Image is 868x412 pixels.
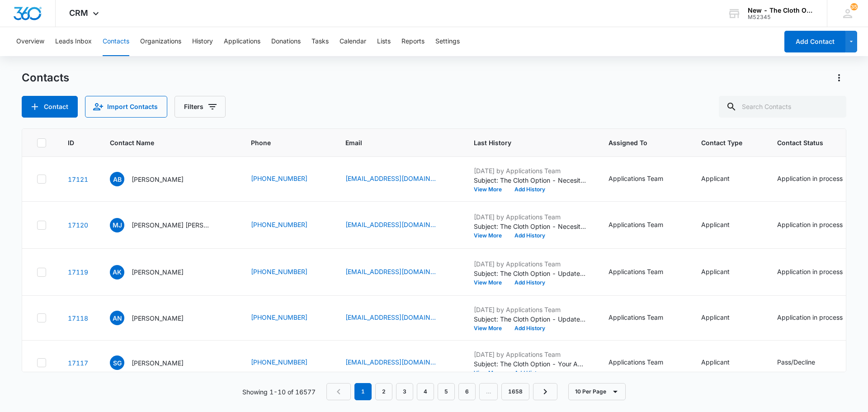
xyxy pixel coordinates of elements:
button: Add History [508,187,552,192]
div: Contact Name - Angela Kalin - Select to Edit Field [110,265,200,279]
span: Contact Status [777,138,846,147]
a: Page 3 [396,383,413,400]
span: Last History [474,138,574,147]
a: Page 5 [438,383,455,400]
a: [PHONE_NUMBER] [251,220,307,229]
p: Subject: The Cloth Option - Update on Your Application Dear [PERSON_NAME], Thank you for your app... [474,314,587,324]
div: Phone - 9292998913 - Select to Edit Field [251,267,324,278]
nav: Pagination [326,383,557,400]
div: Applicant [701,267,730,276]
div: Applications Team [609,357,663,367]
span: Email [345,138,439,147]
div: Contact Type - Applicant - Select to Edit Field [701,267,746,278]
div: Contact Name - Sherae Graves - Select to Edit Field [110,355,200,370]
div: Email - andirabarros25@gmail.com - Select to Edit Field [345,174,452,185]
div: account id [748,14,814,20]
div: Applications Team [609,267,663,276]
div: Contact Status - Application in process - Select to Edit Field [777,313,859,323]
div: Contact Status - Application in process - Select to Edit Field [777,174,859,185]
button: Add History [508,326,552,331]
p: Subject: The Cloth Option - Necesitamos documentos adicionales para su solicitud Estimado/a [PERS... [474,175,587,185]
button: Donations [271,27,301,56]
div: Application in process [777,174,843,183]
a: Navigate to contact details page for Ashley Neely [68,314,88,322]
button: Applications [224,27,260,56]
span: AN [110,311,124,325]
button: Contacts [103,27,129,56]
h1: Contacts [22,71,69,85]
div: Contact Type - Applicant - Select to Edit Field [701,220,746,231]
div: Contact Name - Ashley Neely - Select to Edit Field [110,311,200,325]
button: Actions [832,71,846,85]
div: account name [748,7,814,14]
p: [DATE] by Applications Team [474,212,587,222]
div: Contact Status - Application in process - Select to Edit Field [777,220,859,231]
div: Application in process [777,313,843,322]
button: Lists [377,27,391,56]
button: View More [474,233,508,238]
a: [PHONE_NUMBER] [251,313,307,322]
button: View More [474,326,508,331]
button: Add History [508,280,552,285]
button: History [192,27,213,56]
div: Applicant [701,313,730,322]
div: Assigned To - Applications Team - Select to Edit Field [609,313,679,323]
a: [EMAIL_ADDRESS][DOMAIN_NAME] [345,357,436,367]
em: 1 [354,383,372,400]
button: Add Contact [784,31,845,52]
div: Applicant [701,220,730,229]
p: [DATE] by Applications Team [474,166,587,175]
div: Applications Team [609,313,663,322]
p: Subject: The Cloth Option - Your Application Dear [PERSON_NAME], Thank you for your application f... [474,359,587,369]
p: Showing 1-10 of 16577 [242,387,316,397]
button: Settings [435,27,460,56]
p: Subject: The Cloth Option - Update on Your Application Dear [PERSON_NAME], Thank you for your app... [474,269,587,278]
a: [EMAIL_ADDRESS][DOMAIN_NAME] [345,313,436,322]
span: SG [110,355,124,370]
button: Import Contacts [85,96,167,118]
input: Search Contacts [719,96,846,118]
button: Add History [508,370,552,376]
span: ID [68,138,75,147]
div: Application in process [777,220,843,229]
a: Page 2 [375,383,392,400]
a: Page 1658 [501,383,529,400]
div: Assigned To - Applications Team - Select to Edit Field [609,357,679,368]
div: Email - Ashleyneely095@gmail.com - Select to Edit Field [345,313,452,323]
span: AK [110,265,124,279]
span: Assigned To [609,138,666,147]
div: Contact Name - Madelin Jerez de Tapanes - Select to Edit Field [110,218,229,232]
div: Email - jerezmadelin92@gmail.com - Select to Edit Field [345,220,452,231]
span: AB [110,172,124,186]
div: Contact Status - Application in process - Select to Edit Field [777,267,859,278]
p: [DATE] by Applications Team [474,305,587,314]
div: Email - angelamichellekalin@gmail.com - Select to Edit Field [345,267,452,278]
div: Contact Type - Applicant - Select to Edit Field [701,174,746,185]
div: Email - sheraegraves@gmail.com - Select to Edit Field [345,357,452,368]
div: Application in process [777,267,843,276]
div: Assigned To - Applications Team - Select to Edit Field [609,267,679,278]
a: [EMAIL_ADDRESS][DOMAIN_NAME] [345,220,436,229]
button: Reports [401,27,425,56]
span: Contact Name [110,138,216,147]
a: Page 4 [417,383,434,400]
div: Applications Team [609,220,663,229]
div: Contact Name - Andira Barros - Select to Edit Field [110,172,200,186]
div: Assigned To - Applications Team - Select to Edit Field [609,220,679,231]
p: Subject: The Cloth Option - Necesitamos documentos adicionales para su solicitud Estimado/a [PERS... [474,222,587,231]
span: Contact Type [701,138,742,147]
p: [PERSON_NAME] [132,313,184,323]
a: Page 6 [458,383,476,400]
button: Filters [175,96,226,118]
a: Navigate to contact details page for Madelin Jerez de Tapanes [68,221,88,229]
div: Phone - 6145170062 - Select to Edit Field [251,357,324,368]
p: [DATE] by Applications Team [474,259,587,269]
span: 35 [850,3,858,10]
button: View More [474,370,508,376]
button: Leads Inbox [55,27,92,56]
a: [EMAIL_ADDRESS][DOMAIN_NAME] [345,267,436,276]
a: Navigate to contact details page for Sherae Graves [68,359,88,367]
span: MJ [110,218,124,232]
p: [DATE] by Applications Team [474,350,587,359]
button: Calendar [340,27,366,56]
